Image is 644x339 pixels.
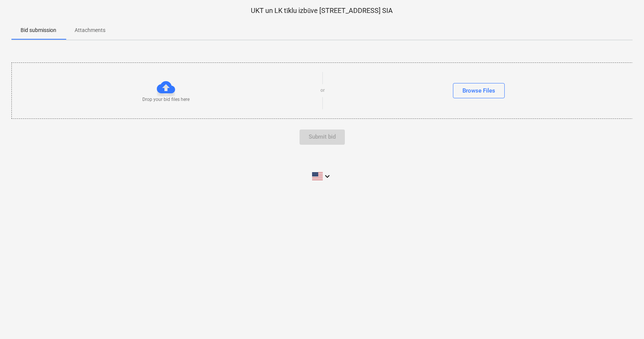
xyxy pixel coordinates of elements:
p: UKT un LK tīklu izbūve [STREET_ADDRESS] SIA [11,6,633,15]
p: Bid submission [21,26,56,34]
p: Attachments [75,26,105,34]
p: or [320,87,325,94]
i: keyboard_arrow_down [323,172,332,181]
p: Drop your bid files here [142,96,190,103]
div: Drop your bid files hereorBrowse Files [11,62,633,118]
button: Browse Files [453,83,505,98]
div: Browse Files [462,86,495,96]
